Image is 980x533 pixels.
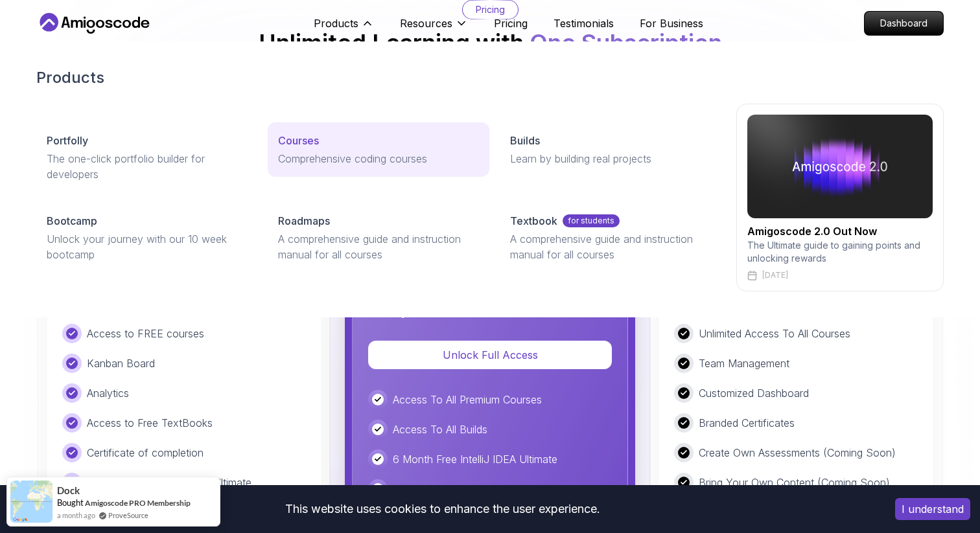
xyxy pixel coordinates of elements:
p: Unlimited Access To All Courses [699,326,850,341]
button: Products [314,16,374,41]
p: Unlimited Kanban Boards [393,481,512,497]
p: Comprehensive coding courses [278,151,478,166]
button: Unlock Full Access [368,341,612,369]
span: a month ago [57,510,95,521]
a: Amigoscode PRO Membership [85,498,191,508]
p: A comprehensive guide and instruction manual for all courses [510,231,710,262]
p: for students [563,214,620,227]
p: Portfolly [47,133,88,148]
a: amigoscode 2.0Amigoscode 2.0 Out NowThe Ultimate guide to gaining points and unlocking rewards[DATE] [736,104,944,291]
a: ProveSource [108,510,148,521]
a: PortfollyThe one-click portfolio builder for developers [36,122,257,192]
a: Textbookfor studentsA comprehensive guide and instruction manual for all courses [500,203,721,273]
p: The one-click portfolio builder for developers [47,151,247,182]
h2: Amigoscode 2.0 Out Now [747,223,933,239]
p: Access to FREE courses [87,326,204,341]
p: Kanban Board [87,356,155,371]
a: RoadmapsA comprehensive guide and instruction manual for all courses [268,203,489,273]
p: Bootcamp [47,213,97,229]
p: Unlock your journey with our 10 week bootcamp [47,231,247,262]
div: This website uses cookies to enhance the user experience. [10,495,876,523]
p: Resources [400,16,452,31]
p: Learn by building real projects [510,151,710,166]
span: Dock [57,485,80,496]
a: Dashboard [864,11,944,36]
a: Testimonials [554,16,614,31]
a: CoursesComprehensive coding courses [268,122,489,177]
p: Branded Certificates [699,415,795,431]
p: Textbook [510,213,557,229]
p: Roadmaps [278,213,330,229]
p: Team Management [699,356,789,371]
p: Builds [510,133,540,148]
p: Customized Dashboard [699,385,809,401]
p: Certificate of completion [87,445,204,460]
p: A comprehensive guide and instruction manual for all courses [278,231,478,262]
h2: Products [36,67,944,88]
p: Access To All Premium Courses [393,392,542,407]
p: Access to Free TextBooks [87,415,213,431]
a: Unlock Full Access [368,348,612,361]
img: amigoscode 2.0 [747,115,933,218]
a: Pricing [494,16,528,31]
p: Analytics [87,385,129,401]
p: Access To All Builds [393,422,487,437]
span: Bought [57,497,84,508]
p: Bring Your Own Content (Coming Soon) [699,475,890,490]
button: Resources [400,16,468,41]
p: Create Own Assessments (Coming Soon) [699,445,896,460]
a: BuildsLearn by building real projects [500,122,721,177]
a: BootcampUnlock your journey with our 10 week bootcamp [36,203,257,273]
p: Unlock Full Access [384,347,596,363]
p: 3 Month Free IntelliJ IDEA Ultimate [87,475,251,490]
a: For Business [640,16,703,31]
p: [DATE] [762,270,788,280]
p: The Ultimate guide to gaining points and unlocking rewards [747,239,933,265]
p: Courses [278,133,319,148]
p: 6 Month Free IntelliJ IDEA Ultimate [393,451,557,467]
button: Accept cookies [895,498,970,520]
p: Dashboard [865,12,943,35]
p: Products [314,16,358,31]
img: provesource social proof notification image [10,481,52,523]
